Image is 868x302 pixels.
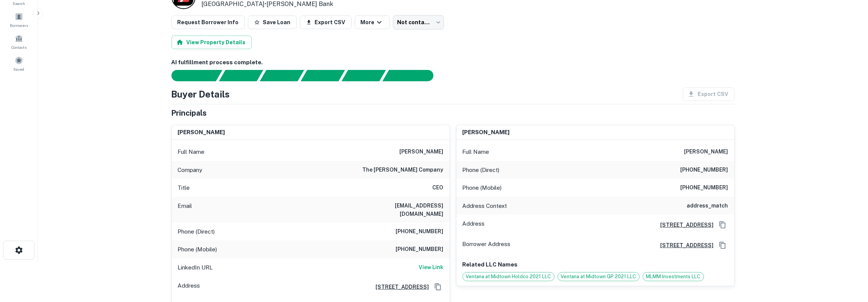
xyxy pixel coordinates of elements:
[655,221,714,229] a: [STREET_ADDRESS]
[463,201,507,211] p: Address Context
[300,15,352,29] button: Export CSV
[463,147,489,156] p: Full Name
[13,0,25,6] span: Search
[558,273,639,280] span: Ventana at Midtown GP 2021 LLC
[355,15,390,29] button: More
[341,70,386,81] div: Principals found, still searching for contact information. This may take time...
[655,241,714,249] a: [STREET_ADDRESS]
[363,166,444,175] h6: the [PERSON_NAME] company
[2,53,36,74] a: Saved
[171,87,230,101] h4: Buyer Details
[178,263,213,272] p: LinkedIn URL
[301,70,345,81] div: Principals found, AI now looking for contact information...
[178,183,190,192] p: Title
[463,183,502,192] p: Phone (Mobile)
[353,201,444,218] h6: [EMAIL_ADDRESS][DOMAIN_NAME]
[171,36,252,49] button: View Property Details
[383,70,443,81] div: AI fulfillment process complete.
[463,240,511,251] p: Borrower Address
[687,201,728,211] h6: address_match
[14,66,25,72] span: Saved
[432,281,444,293] button: Copy Address
[684,147,728,156] h6: [PERSON_NAME]
[178,227,215,236] p: Phone (Direct)
[267,0,333,8] a: [PERSON_NAME] Bank
[171,107,207,119] h5: Principals
[463,273,554,280] span: Ventana at Midtown Holdco 2021 LLC
[717,240,728,251] button: Copy Address
[370,283,429,291] a: [STREET_ADDRESS]
[178,245,217,254] p: Phone (Mobile)
[419,263,444,272] a: View Link
[393,15,444,29] div: Not contacted
[178,147,205,156] p: Full Name
[681,183,728,192] h6: [PHONE_NUMBER]
[463,166,500,175] p: Phone (Direct)
[178,281,200,293] p: Address
[830,242,868,278] iframe: Chat Widget
[11,44,26,50] span: Contacts
[248,15,297,29] button: Save Loan
[400,147,444,156] h6: [PERSON_NAME]
[178,201,192,218] p: Email
[178,166,203,175] p: Company
[178,128,225,137] h6: [PERSON_NAME]
[463,219,485,231] p: Address
[419,263,444,271] h6: View Link
[396,227,444,236] h6: [PHONE_NUMBER]
[717,219,728,231] button: Copy Address
[10,22,28,28] span: Borrowers
[171,15,245,29] button: Request Borrower Info
[2,9,36,30] a: Borrowers
[681,166,728,175] h6: [PHONE_NUMBER]
[463,128,510,137] h6: [PERSON_NAME]
[162,70,219,81] div: Sending borrower request to AI...
[260,70,304,81] div: Documents found, AI parsing details...
[2,31,36,52] a: Contacts
[433,183,444,192] h6: CEO
[463,260,728,269] p: Related LLC Names
[171,58,735,67] h6: AI fulfillment process complete.
[219,70,263,81] div: Your request is received and processing...
[643,273,704,280] span: MLMM Investments LLC
[396,245,444,254] h6: [PHONE_NUMBER]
